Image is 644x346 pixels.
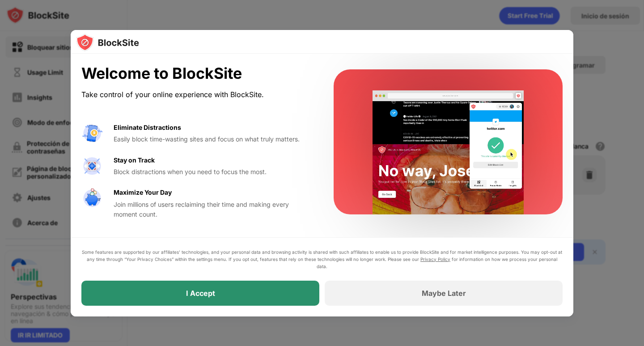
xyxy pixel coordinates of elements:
[81,123,103,144] img: value-avoid-distractions.svg
[114,123,181,132] div: Eliminate Distractions
[422,289,466,298] div: Maybe Later
[114,155,155,165] div: Stay on Track
[81,188,103,209] img: value-safe-time.svg
[81,155,103,177] img: value-focus.svg
[114,200,312,220] div: Join millions of users reclaiming their time and making every moment count.
[114,188,172,197] div: Maximize Your Day
[81,248,563,270] div: Some features are supported by our affiliates’ technologies, and your personal data and browsing ...
[114,134,312,144] div: Easily block time-wasting sites and focus on what truly matters.
[186,289,215,298] div: I Accept
[81,88,312,101] div: Take control of your online experience with BlockSite.
[76,34,139,51] img: logo-blocksite.svg
[420,256,450,262] a: Privacy Policy
[81,64,312,83] div: Welcome to BlockSite
[114,167,312,177] div: Block distractions when you need to focus the most.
